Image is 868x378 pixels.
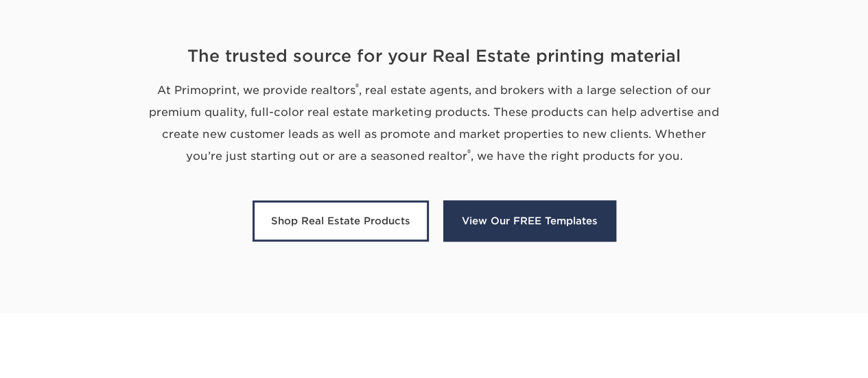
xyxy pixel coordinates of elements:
[143,80,726,167] p: At Primoprint, we provide realtors , real estate agents, and brokers with a large selection of ou...
[253,200,429,241] a: Shop Real Estate Products
[443,200,616,241] a: View Our FREE Templates
[467,147,471,158] sup: ®
[33,44,836,69] h2: The trusted source for your Real Estate printing material
[355,82,359,92] sup: ®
